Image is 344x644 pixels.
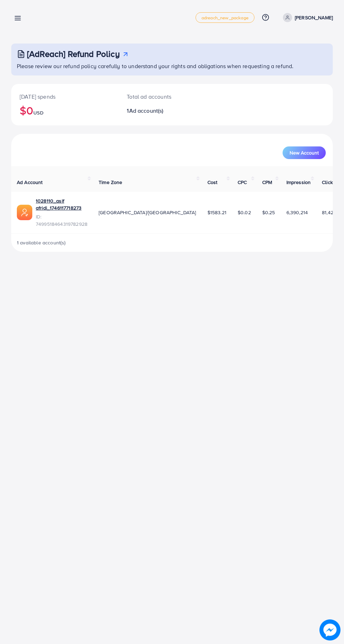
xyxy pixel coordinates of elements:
[262,209,275,216] span: $0.25
[207,179,218,186] span: Cost
[127,92,190,101] p: Total ad accounts
[36,213,87,228] span: ID: 7499518464319782928
[290,150,319,155] span: New Account
[238,209,251,216] span: $0.02
[286,179,311,186] span: Impression
[322,209,336,216] span: 81,425
[27,49,120,59] h3: [AdReach] Refund Policy
[20,92,110,101] p: [DATE] spends
[295,13,333,22] p: [PERSON_NAME]
[99,209,196,216] span: [GEOGRAPHIC_DATA]/[GEOGRAPHIC_DATA]
[33,109,43,116] span: USD
[238,179,247,186] span: CPC
[17,179,43,186] span: Ad Account
[99,179,122,186] span: Time Zone
[201,15,249,20] span: adreach_new_package
[283,146,326,159] button: New Account
[262,179,272,186] span: CPM
[280,13,333,22] a: [PERSON_NAME]
[127,107,190,114] h2: 1
[196,12,254,23] a: adreach_new_package
[319,619,340,640] img: image
[322,179,335,186] span: Clicks
[207,209,226,216] span: $1583.21
[17,62,329,70] p: Please review our refund policy carefully to understand your rights and obligations when requesti...
[17,205,32,220] img: ic-ads-acc.e4c84228.svg
[286,209,308,216] span: 6,390,214
[20,104,110,117] h2: $0
[129,107,164,114] span: Ad account(s)
[17,239,66,246] span: 1 available account(s)
[36,197,87,212] a: 1028110_asif afridi_1746117718273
